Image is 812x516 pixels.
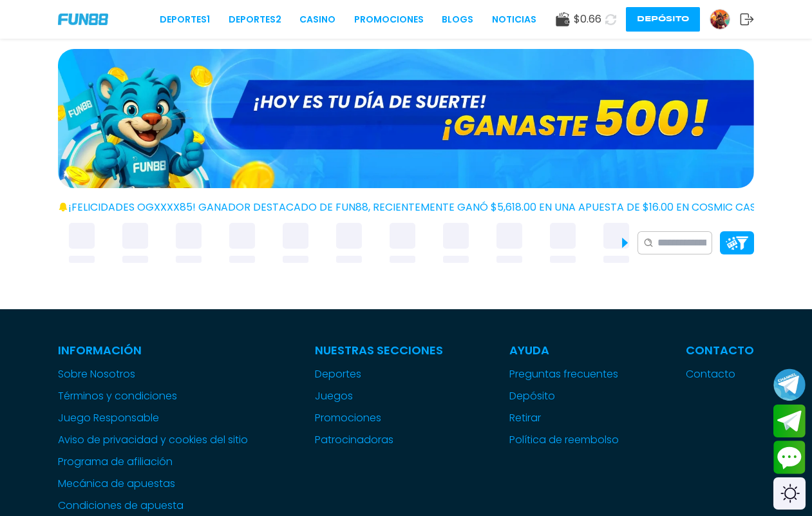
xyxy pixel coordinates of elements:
[509,410,619,426] a: Retirar
[58,367,248,382] a: Sobre Nosotros
[574,12,601,27] span: $ 0.66
[773,477,806,510] div: Switch theme
[58,410,248,426] a: Juego Responsable
[773,405,806,438] button: Join telegram
[58,388,248,404] a: Términos y condiciones
[773,368,806,401] button: Join telegram channel
[58,476,248,492] a: Mecánica de apuestas
[492,13,536,26] a: NOTICIAS
[315,410,443,426] a: Promociones
[509,388,619,404] a: Depósito
[58,14,108,24] img: Company Logo
[315,388,353,404] button: Juegos
[686,341,754,359] p: Contacto
[299,13,335,26] a: CASINO
[58,49,754,188] img: GANASTE 500
[315,341,443,359] p: Nuestras Secciones
[710,9,740,30] a: Avatar
[354,13,424,26] a: Promociones
[686,367,754,382] a: Contacto
[442,13,473,26] a: BLOGS
[626,7,700,32] button: Depósito
[58,341,248,359] p: Información
[509,432,619,448] a: Política de reembolso
[315,367,443,382] a: Deportes
[509,367,619,382] a: Preguntas frecuentes
[58,498,248,513] a: Condiciones de apuesta
[773,441,806,474] button: Contact customer service
[58,454,248,470] a: Programa de afiliación
[160,13,210,26] a: Deportes1
[68,200,776,215] span: ¡FELICIDADES ogxxxx85! GANADOR DESTACADO DE FUN88, RECIENTEMENTE GANÓ $5,618.00 EN UNA APUESTA DE...
[58,432,248,448] a: Aviso de privacidad y cookies del sitio
[710,10,730,29] img: Avatar
[726,236,748,250] img: Platform Filter
[509,341,619,359] p: Ayuda
[229,13,281,26] a: Deportes2
[315,432,443,448] a: Patrocinadoras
